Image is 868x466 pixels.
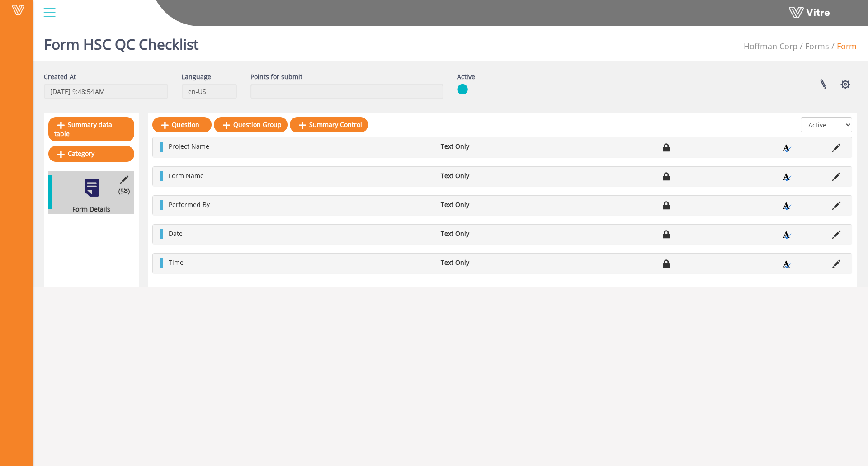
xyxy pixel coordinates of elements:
li: Text Only [436,229,538,238]
span: Form Name [169,171,204,180]
label: Points for submit [250,72,302,81]
h1: Form HSC QC Checklist [44,23,198,61]
li: Form [829,41,857,52]
span: Performed By [169,200,210,209]
li: Text Only [436,171,538,180]
span: Time [169,258,184,267]
label: Active [457,72,475,81]
a: Summary Control [290,117,368,132]
img: yes [457,84,468,95]
span: 210 [744,41,797,52]
a: Summary data table [48,117,134,141]
li: Text Only [436,200,538,209]
a: Question Group [214,117,288,132]
a: Forms [805,41,829,52]
div: Form Details [48,205,127,214]
a: Category [48,146,134,161]
a: Question [152,117,212,132]
span: Date [169,229,183,238]
span: (5 ) [118,187,130,196]
label: Language [182,72,211,81]
li: Text Only [436,258,538,267]
span: Project Name [169,142,209,151]
li: Text Only [436,142,538,151]
label: Created At [44,72,76,81]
